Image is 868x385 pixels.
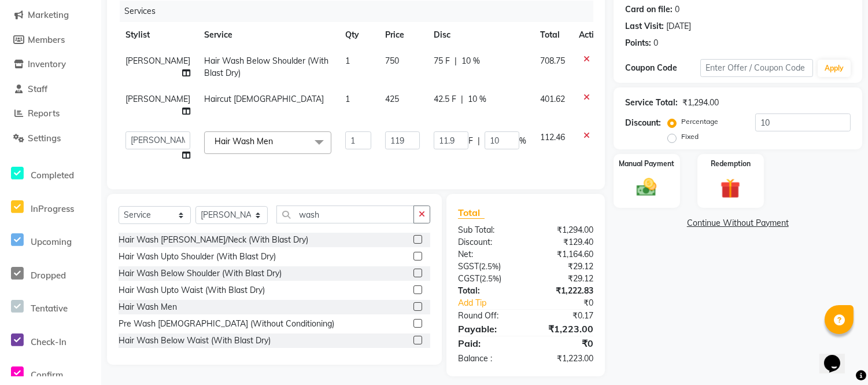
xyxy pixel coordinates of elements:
[449,353,526,365] div: Balance :
[3,83,98,96] a: Staff
[273,136,278,146] a: x
[675,3,679,16] div: 0
[625,117,661,129] div: Discount:
[526,236,602,248] div: ₹129.40
[119,318,334,330] div: Pre Wash [DEMOGRAPHIC_DATA] (Without Conditioning)
[572,22,610,48] th: Action
[540,132,565,142] span: 112.46
[458,273,479,284] span: CGST
[526,336,602,350] div: ₹0
[3,34,98,47] a: Members
[3,107,98,120] a: Reports
[28,9,69,20] span: Marketing
[526,273,602,285] div: ₹29.12
[630,176,663,199] img: _cash.svg
[215,136,273,146] span: Hair Wash Men
[28,34,65,45] span: Members
[682,97,719,109] div: ₹1,294.00
[455,55,457,67] span: |
[540,94,565,104] span: 401.62
[653,37,658,49] div: 0
[3,132,98,145] a: Settings
[449,285,526,297] div: Total:
[31,270,66,281] span: Dropped
[28,58,66,69] span: Inventory
[119,284,265,296] div: Hair Wash Upto Waist (With Blast Dry)
[385,94,399,104] span: 425
[345,94,350,104] span: 1
[3,58,98,71] a: Inventory
[526,322,602,336] div: ₹1,223.00
[526,261,602,273] div: ₹29.12
[427,22,533,48] th: Disc
[338,22,378,48] th: Qty
[119,267,282,280] div: Hair Wash Below Shoulder (With Blast Dry)
[519,135,526,147] span: %
[625,20,664,32] div: Last Visit:
[28,133,61,144] span: Settings
[204,94,324,104] span: Haircut [DEMOGRAPHIC_DATA]
[120,1,602,22] div: Services
[461,93,463,105] span: |
[458,207,485,219] span: Total
[449,297,538,309] a: Add Tip
[125,56,190,66] span: [PERSON_NAME]
[681,131,699,142] label: Fixed
[119,251,276,263] div: Hair Wash Upto Shoulder (With Blast Dry)
[204,56,328,78] span: Hair Wash Below Shoulder (With Blast Dry)
[119,22,197,48] th: Stylist
[711,159,751,169] label: Redemption
[538,297,602,309] div: ₹0
[619,159,674,169] label: Manual Payment
[449,261,526,273] div: ( )
[378,22,427,48] th: Price
[31,369,63,380] span: Confirm
[31,170,74,181] span: Completed
[31,203,74,214] span: InProgress
[3,9,98,22] a: Marketing
[526,224,602,236] div: ₹1,294.00
[449,273,526,285] div: ( )
[819,339,856,373] iframe: chat widget
[625,3,673,16] div: Card on file:
[526,310,602,322] div: ₹0.17
[28,83,47,94] span: Staff
[449,310,526,322] div: Round Off:
[533,22,572,48] th: Total
[458,261,479,272] span: SGST
[540,56,565,66] span: 708.75
[434,93,456,105] span: 42.5 F
[818,60,851,77] button: Apply
[119,234,308,246] div: Hair Wash [PERSON_NAME]/Neck (With Blast Dry)
[526,248,602,261] div: ₹1,164.60
[700,59,813,77] input: Enter Offer / Coupon Code
[449,336,526,350] div: Paid:
[345,56,350,66] span: 1
[625,37,651,49] div: Points:
[434,55,450,67] span: 75 F
[526,285,602,297] div: ₹1,222.83
[482,274,499,283] span: 2.5%
[625,97,678,109] div: Service Total:
[681,116,718,127] label: Percentage
[616,217,860,229] a: Continue Without Payment
[478,135,480,147] span: |
[666,20,691,32] div: [DATE]
[385,56,399,66] span: 750
[714,176,747,201] img: _gift.svg
[449,236,526,248] div: Discount:
[31,236,72,247] span: Upcoming
[449,248,526,261] div: Net:
[468,135,473,147] span: F
[197,22,338,48] th: Service
[481,262,498,271] span: 2.5%
[449,224,526,236] div: Sub Total:
[526,353,602,365] div: ₹1,223.00
[625,62,700,74] div: Coupon Code
[276,206,414,223] input: Search or Scan
[461,55,480,67] span: 10 %
[31,303,68,314] span: Tentative
[119,335,271,347] div: Hair Wash Below Waist (With Blast Dry)
[449,322,526,336] div: Payable:
[468,93,486,105] span: 10 %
